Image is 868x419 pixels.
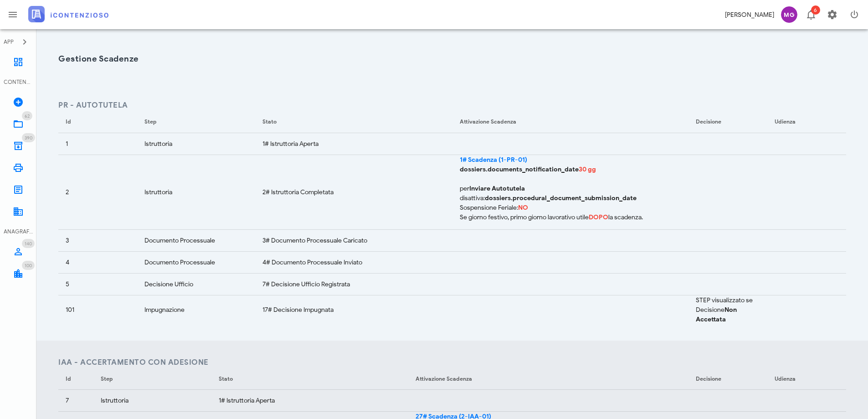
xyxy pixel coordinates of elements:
td: 3# Documento Processuale Caricato [255,230,452,252]
button: Distintivo [800,4,822,26]
span: 390 [25,135,32,141]
span: Distintivo [22,133,35,142]
div: STEP visualizzato se Decisione [696,295,760,324]
th: Decisione [688,368,767,390]
td: 5 [58,274,137,295]
th: Attivazione Scadenza [452,111,689,133]
span: MG [781,6,797,23]
th: Stato [255,111,452,133]
strong: Non Accettata [696,306,737,323]
div: CONTENZIOSO [4,78,33,86]
th: Attivazione Scadenza [408,368,688,390]
strong: dossiers.documents_notification_date [460,166,579,173]
td: 7 [58,390,93,412]
td: Istruttoria [93,390,211,412]
td: Istruttoria [137,155,255,230]
div: [PERSON_NAME] [725,10,774,20]
td: 1# Istruttoria Aperta [255,133,452,155]
th: Step [93,368,211,390]
strong: 1# Scadenza (1-PR-01) [460,156,527,164]
td: 101 [58,295,137,324]
td: 1 [58,133,137,155]
th: Step [137,111,255,133]
th: Udienza [767,111,846,133]
div: per disattiva: Sospensione Feriale: Se giorno festivo, primo giorno lavorativo utile la scadenza. [460,155,682,222]
h3: PR - Autotutela [58,100,846,111]
td: 17# Decisione Impugnata [255,295,452,324]
th: Id [58,368,93,390]
span: 30 gg [579,166,596,173]
td: Decisione Ufficio [137,274,255,295]
span: Distintivo [22,111,32,120]
td: 4 [58,252,137,274]
td: 2 [58,155,137,230]
th: Udienza [767,368,846,390]
span: Distintivo [22,239,35,248]
td: 2# Istruttoria Completata [255,155,452,230]
span: Distintivo [811,5,820,15]
td: 1# Istruttoria Aperta [211,390,408,412]
td: Impugnazione [137,295,255,324]
span: Distintivo [22,261,35,270]
th: Stato [211,368,408,390]
th: Id [58,111,137,133]
td: 4# Documento Processuale Inviato [255,252,452,274]
td: 7# Decisione Ufficio Registrata [255,274,452,295]
h1: Gestione Scadenze [58,53,846,65]
strong: Inviare Autotutela [469,185,525,192]
img: logo-text-2x.png [28,6,108,22]
td: Istruttoria [137,133,255,155]
th: Decisione [688,111,767,133]
td: Documento Processuale [137,230,255,252]
h3: IAA - Accertamento con Adesione [58,357,846,368]
strong: NO [518,204,528,212]
strong: dossiers.procedural_document_submission_date [485,194,637,202]
div: ANAGRAFICA [4,228,33,236]
td: Documento Processuale [137,252,255,274]
span: 62 [25,113,30,119]
strong: DOPO [589,213,608,221]
span: 100 [25,263,32,269]
button: MG [778,4,800,26]
span: 140 [25,241,32,247]
td: 3 [58,230,137,252]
